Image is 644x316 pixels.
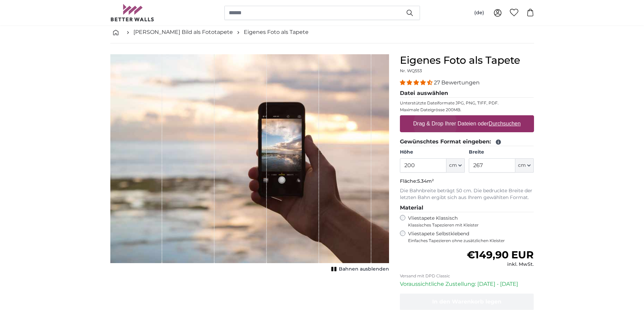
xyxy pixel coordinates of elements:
[408,231,534,243] label: Vliestapete Selbstklebend
[329,264,389,274] button: Bahnen ausblenden
[467,261,534,268] div: inkl. MwSt.
[339,266,389,273] span: Bahnen ausblenden
[400,138,534,146] legend: Gewünschtes Format eingeben:
[417,178,434,184] span: 5.34m²
[400,294,534,310] button: In den Warenkorb legen
[400,273,534,279] p: Versand mit DPD Classic
[400,178,534,185] p: Fläche:
[518,162,526,169] span: cm
[449,162,457,169] span: cm
[400,79,434,86] span: 4.41 stars
[400,149,465,156] label: Höhe
[400,68,422,73] span: Nr. WQ553
[408,222,528,228] span: Klassisches Tapezieren mit Kleister
[400,107,534,113] p: Maximale Dateigrösse 200MB.
[400,100,534,106] p: Unterstützte Dateiformate JPG, PNG, TIFF, PDF.
[434,79,480,86] span: 27 Bewertungen
[432,298,501,305] span: In den Warenkorb legen
[469,149,534,156] label: Breite
[110,4,154,21] img: Betterwalls
[467,249,534,261] span: €149,90 EUR
[110,21,534,43] nav: breadcrumbs
[244,28,309,36] a: Eigenes Foto als Tapete
[408,238,534,243] span: Einfaches Tapezieren ohne zusätzlichen Kleister
[400,54,534,66] h1: Eigenes Foto als Tapete
[133,28,233,36] a: [PERSON_NAME] Bild als Fototapete
[400,280,534,288] p: Voraussichtliche Zustellung: [DATE] - [DATE]
[446,158,465,173] button: cm
[110,54,389,274] div: 1 of 1
[400,187,534,201] p: Die Bahnbreite beträgt 50 cm. Die bedruckte Breite der letzten Bahn ergibt sich aus Ihrem gewählt...
[515,158,534,173] button: cm
[400,89,534,98] legend: Datei auswählen
[408,215,528,228] label: Vliestapete Klassisch
[400,204,534,212] legend: Material
[469,7,490,19] button: (de)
